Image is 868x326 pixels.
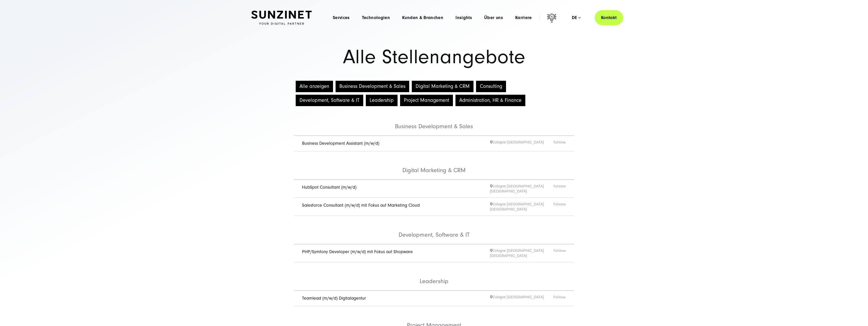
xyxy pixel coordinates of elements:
span: Full-time [554,202,566,212]
a: Salesforce Consultant (m/w/d) mit Fokus auf Marketing Cloud [302,203,420,208]
span: Full-time [554,140,566,148]
a: HubSpot Consultant (m/w/d) [302,185,356,190]
h1: Alle Stellenangebote [251,47,617,67]
button: Business Development & Sales [336,81,409,92]
a: Teamlead (m/w/d) Digitalagentur [302,296,366,301]
a: Über uns [484,15,503,20]
button: Consulting [476,81,506,92]
a: Business Development Assistant (m/w/d) [302,141,379,146]
span: Cologne [GEOGRAPHIC_DATA] [490,295,554,302]
div: de [572,15,581,20]
a: Services [333,15,350,20]
li: Digital Marketing & CRM [294,151,574,180]
button: Leadership [366,95,398,106]
a: Insights [455,15,472,20]
a: PHP/Symfony Developer (m/w/d) mit Fokus auf Shopware [302,249,413,254]
button: Digital Marketing & CRM [412,81,474,92]
span: Full-time [554,295,566,302]
button: Alle anzeigen [296,81,333,92]
span: Full-time [554,248,566,258]
a: Kontakt [595,10,623,25]
img: SUNZINET Full Service Digital Agentur [251,11,312,25]
span: Cologne [GEOGRAPHIC_DATA] [GEOGRAPHIC_DATA] [490,202,554,212]
li: Development, Software & IT [294,216,574,244]
span: Full-time [554,184,566,194]
span: Cologne [GEOGRAPHIC_DATA] [GEOGRAPHIC_DATA] [490,184,554,194]
button: Development, Software & IT [296,95,363,106]
a: Karriere [515,15,532,20]
span: Cologne [GEOGRAPHIC_DATA] [490,140,554,148]
li: Business Development & Sales [294,107,574,136]
button: Project Management [400,95,453,106]
span: Cologne [GEOGRAPHIC_DATA] [GEOGRAPHIC_DATA] [490,248,554,258]
li: Leadership [294,262,574,291]
button: Administration, HR & Finance [455,95,525,106]
a: Kunden & Branchen [402,15,443,20]
a: Technologien [362,15,390,20]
